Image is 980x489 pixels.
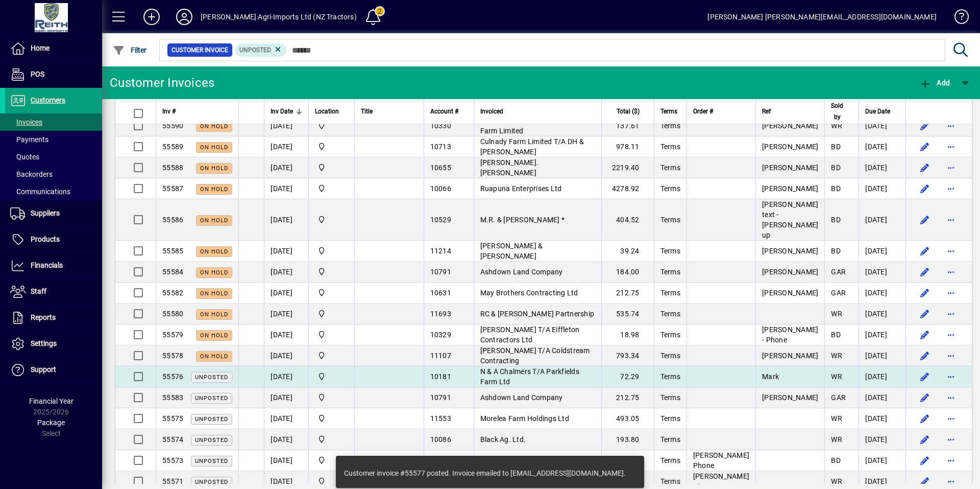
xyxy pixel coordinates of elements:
[162,352,183,360] span: 55578
[831,456,841,464] span: BD
[235,43,287,57] mat-chip: Customer Invoice Status: Unposted
[315,392,348,403] span: Ashburton
[831,310,842,318] span: WR
[162,372,183,381] span: 55576
[264,304,308,324] td: [DATE]
[5,62,102,87] a: POS
[831,331,841,339] span: BD
[31,313,56,321] span: Reports
[162,247,183,255] span: 55585
[200,144,228,151] span: On hold
[916,368,933,385] button: Edit
[264,136,308,157] td: [DATE]
[171,45,228,55] span: Customer Invoice
[617,106,640,117] span: Total ($)
[831,372,842,381] span: WR
[660,184,680,193] span: Terms
[916,118,933,134] button: Edit
[430,268,451,276] span: 10791
[315,455,348,466] span: Ashburton
[264,283,308,304] td: [DATE]
[859,283,905,304] td: [DATE]
[195,479,228,485] span: Unposted
[660,331,680,339] span: Terms
[831,352,842,360] span: WR
[361,106,373,117] span: Title
[31,365,56,374] span: Support
[480,137,584,156] span: Culnady Farm Limited T/A DH & [PERSON_NAME]
[660,456,680,464] span: Terms
[31,96,65,104] span: Customers
[859,408,905,429] td: [DATE]
[831,100,852,123] div: Sold by
[200,123,228,130] span: On hold
[315,106,339,117] span: Location
[5,201,102,226] a: Suppliers
[239,46,271,54] span: Unposted
[430,216,451,224] span: 10529
[660,164,680,172] span: Terms
[601,366,654,387] td: 72.29
[916,243,933,259] button: Edit
[162,164,183,172] span: 55588
[480,289,578,297] span: May Brothers Contracting Ltd
[10,170,53,178] span: Backorders
[200,165,228,172] span: On hold
[344,468,626,478] div: Customer invoice #55577 posted. Invoice emailed to [EMAIL_ADDRESS][DOMAIN_NAME].
[762,106,771,117] span: Ref
[200,248,228,255] span: On hold
[943,243,959,259] button: More options
[859,136,905,157] td: [DATE]
[430,247,451,255] span: 11214
[162,122,183,130] span: 55590
[315,413,348,424] span: Ashburton
[480,158,539,177] span: [PERSON_NAME]. [PERSON_NAME]
[943,159,959,176] button: More options
[859,304,905,324] td: [DATE]
[315,308,348,319] span: Ashburton
[831,216,841,224] span: BD
[859,345,905,366] td: [DATE]
[480,367,579,386] span: N & A Chalmers T/A Parkfields Farm Ltd
[110,41,150,59] button: Filter
[762,393,818,402] span: [PERSON_NAME]
[919,79,950,87] span: Add
[430,184,451,193] span: 10066
[315,476,348,487] span: Ashburton
[200,186,228,193] span: On hold
[660,352,680,360] span: Terms
[430,289,451,297] span: 10631
[135,8,168,26] button: Add
[31,70,44,78] span: POS
[480,393,563,402] span: Ashdown Land Company
[831,247,841,255] span: BD
[264,366,308,387] td: [DATE]
[865,106,890,117] span: Due Date
[660,372,680,381] span: Terms
[660,122,680,130] span: Terms
[608,106,649,117] div: Total ($)
[601,429,654,450] td: 193.80
[831,414,842,423] span: WR
[162,216,183,224] span: 55586
[162,184,183,193] span: 55587
[5,305,102,331] a: Reports
[943,368,959,385] button: More options
[200,217,228,224] span: On hold
[916,212,933,228] button: Edit
[916,138,933,155] button: Edit
[601,345,654,366] td: 793.34
[601,408,654,429] td: 493.05
[660,393,680,402] span: Terms
[660,414,680,423] span: Terms
[113,46,147,54] span: Filter
[859,262,905,283] td: [DATE]
[361,106,417,117] div: Title
[430,310,451,318] span: 11693
[660,310,680,318] span: Terms
[315,214,348,225] span: Ashburton
[601,304,654,324] td: 535.74
[195,374,228,381] span: Unposted
[264,178,308,199] td: [DATE]
[315,183,348,194] span: Ashburton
